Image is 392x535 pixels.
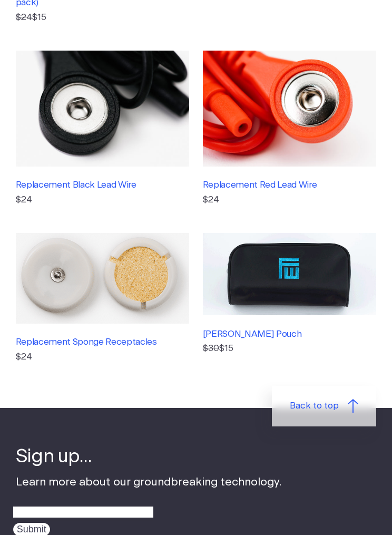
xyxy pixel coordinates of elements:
[203,180,365,190] h3: Replacement Red Lead Wire
[290,399,339,413] span: Back to top
[16,350,190,364] p: $24
[16,51,190,206] a: Replacement Black Lead Wire$24
[16,193,190,207] p: $24
[203,51,377,206] a: Replacement Red Lead Wire$24
[16,180,178,190] h3: Replacement Black Lead Wire
[203,233,377,363] a: [PERSON_NAME] Pouch $30$15
[16,337,178,347] h3: Replacement Sponge Receptacles
[16,11,190,24] p: $15
[203,193,377,207] p: $24
[203,329,365,339] h3: [PERSON_NAME] Pouch
[272,386,376,426] a: Back to top
[16,444,377,469] h4: Sign up...
[203,344,219,353] s: $30
[203,342,377,355] p: $15
[16,51,190,167] img: Replacement Black Lead Wire
[16,233,190,363] a: Replacement Sponge Receptacles$24
[16,13,32,22] s: $24
[203,51,377,167] img: Replacement Red Lead Wire
[203,233,377,315] img: Fisher Wallace Pouch
[16,233,190,324] img: Replacement Sponge Receptacles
